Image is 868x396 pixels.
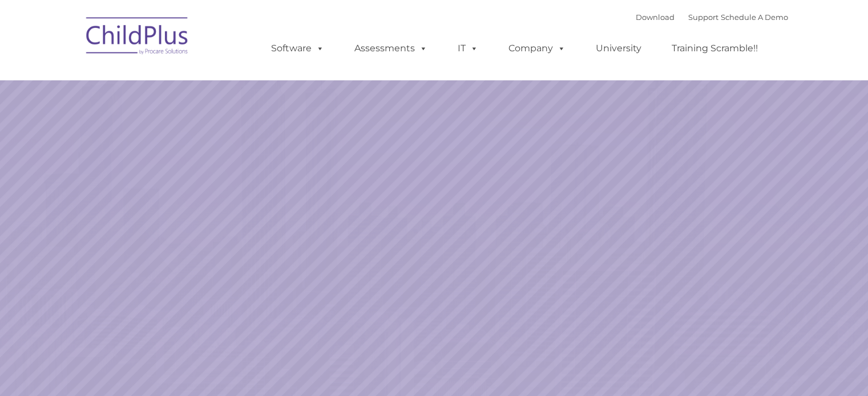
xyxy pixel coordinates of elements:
a: Learn More [590,258,735,296]
a: IT [446,37,490,60]
a: Assessments [343,37,439,60]
a: University [584,37,653,60]
img: ChildPlus by Procare Solutions [80,9,195,66]
a: Download [636,13,675,22]
a: Training Scramble!! [660,37,769,60]
a: Company [497,37,577,60]
a: Schedule A Demo [721,13,788,22]
font: | [636,13,788,22]
a: Support [688,13,718,22]
a: Software [260,37,336,60]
